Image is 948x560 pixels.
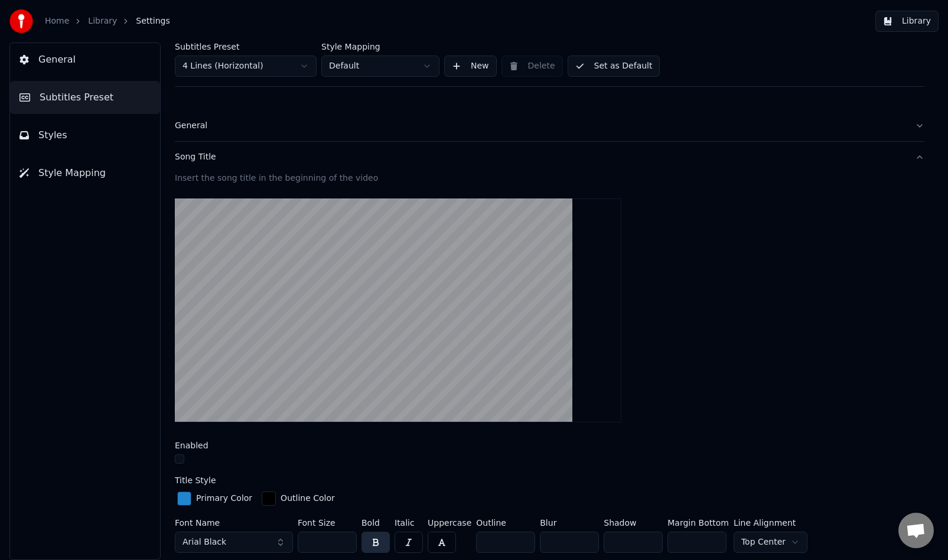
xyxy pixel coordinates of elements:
button: New [444,56,497,77]
button: Set as Default [568,56,660,77]
label: Style Mapping [321,43,439,51]
label: Title Style [175,476,216,484]
label: Uppercase [428,519,471,527]
a: Home [45,15,69,27]
div: Song Title [175,151,905,163]
span: Subtitles Preset [40,90,113,105]
label: Font Size [298,519,357,527]
div: Outline Color [281,493,335,504]
a: Library [88,15,117,27]
span: General [38,53,76,67]
button: General [10,43,160,76]
label: Shadow [604,519,663,527]
nav: breadcrumb [45,15,170,27]
button: Styles [10,119,160,152]
span: Style Mapping [38,166,106,180]
div: General [175,120,905,132]
label: Enabled [175,441,209,450]
label: Outline [476,519,535,527]
button: Song Title [175,142,924,172]
div: Primary Color [196,493,252,504]
button: General [175,110,924,141]
label: Subtitles Preset [175,43,317,51]
button: Library [875,11,939,32]
div: Insert the song title in the beginning of the video [175,172,924,184]
button: Style Mapping [10,157,160,190]
button: Subtitles Preset [10,81,160,114]
button: Outline Color [259,489,337,508]
span: Arial Black [183,536,226,548]
label: Bold [361,519,390,527]
img: youka [9,9,33,33]
label: Italic [395,519,423,527]
button: Primary Color [175,489,255,508]
label: Blur [540,519,599,527]
span: Settings [136,15,170,27]
label: Font Name [175,519,293,527]
label: Margin Bottom [667,519,729,527]
div: Open chat [898,513,934,548]
label: Line Alignment [734,519,807,527]
span: Styles [38,128,67,142]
